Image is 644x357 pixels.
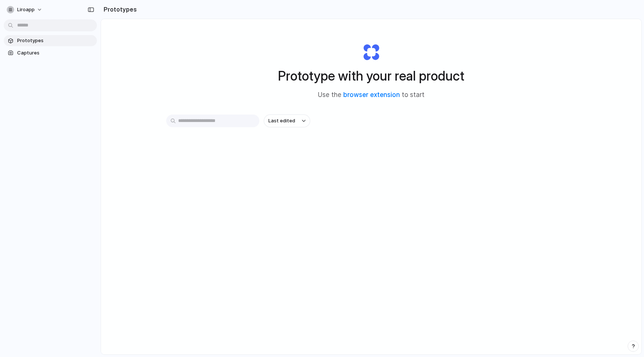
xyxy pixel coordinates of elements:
span: Last edited [268,117,295,125]
a: Prototypes [4,35,97,46]
span: Prototypes [17,37,94,44]
span: Captures [17,49,94,57]
a: Captures [4,47,97,59]
span: liroapp [17,6,35,13]
button: liroapp [4,4,46,16]
h1: Prototype with your real product [278,66,464,86]
a: browser extension [343,91,400,98]
button: Last edited [264,115,310,127]
span: Use the to start [318,90,424,100]
h2: Prototypes [101,5,137,14]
